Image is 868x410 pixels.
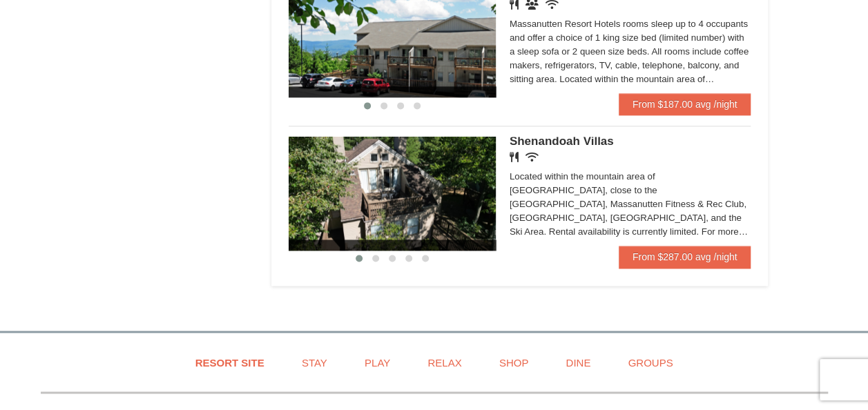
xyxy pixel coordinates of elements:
div: Massanutten Resort Hotels rooms sleep up to 4 occupants and offer a choice of 1 king size bed (li... [510,17,751,86]
a: From $287.00 avg /night [619,246,751,268]
div: Located within the mountain area of [GEOGRAPHIC_DATA], close to the [GEOGRAPHIC_DATA], Massanutte... [510,170,751,239]
a: Shop [482,346,546,378]
span: Shenandoah Villas [510,135,614,148]
a: Groups [610,346,690,378]
i: Restaurant [510,152,519,162]
a: Dine [548,346,608,378]
i: Wireless Internet (free) [525,152,539,162]
a: Stay [284,346,345,378]
a: Resort Site [178,346,282,378]
a: Play [347,346,407,378]
a: Relax [410,346,479,378]
a: From $187.00 avg /night [619,93,751,115]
